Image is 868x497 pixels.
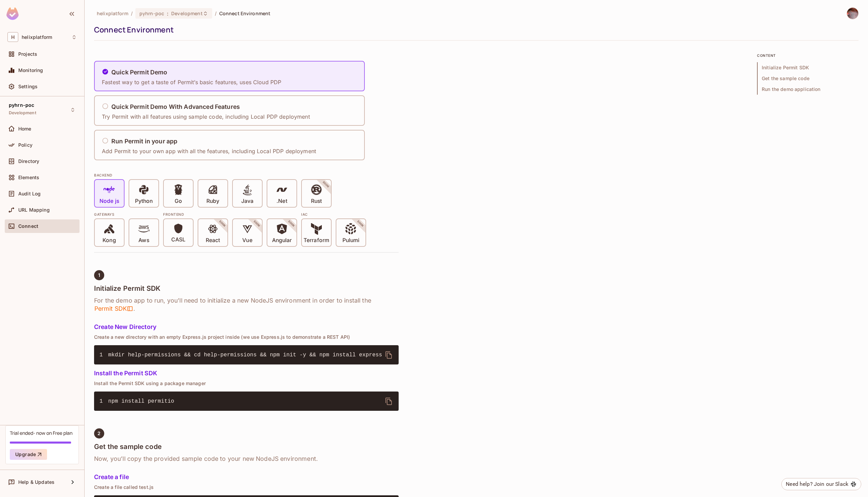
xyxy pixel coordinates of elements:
p: Angular [272,237,292,244]
span: 1 [99,351,108,359]
p: Ruby [206,198,219,205]
button: Upgrade [10,449,47,460]
span: Initialize Permit SDK [757,62,859,73]
span: Connect Environment [219,10,271,17]
span: SOON [313,171,339,198]
span: H [7,32,18,42]
p: Pulumi [342,237,359,244]
h4: Get the sample code [94,443,399,451]
span: Development [9,110,36,116]
span: the active workspace [97,10,128,17]
span: Audit Log [18,191,41,196]
h6: Now, you’ll copy the provided sample code to your new NodeJS environment. [94,455,399,463]
button: delete [381,347,397,363]
p: Fastest way to get a taste of Permit’s basic features, uses Cloud PDP [102,78,281,86]
p: Create a file called test.js [94,484,399,490]
p: content [757,53,859,58]
span: Settings [18,84,38,89]
span: Development [171,10,202,17]
h5: Create a file [94,474,399,480]
h5: Run Permit in your app [111,138,177,145]
p: Go [175,198,182,205]
p: Node js [99,198,119,205]
h5: Install the Permit SDK [94,370,399,377]
span: 2 [97,431,101,436]
p: .Net [276,198,287,205]
span: SOON [278,211,305,237]
span: Permit SDK [94,305,133,313]
span: SOON [209,211,236,237]
div: Need help? Join our Slack [786,480,848,488]
p: Vue [242,237,252,244]
div: IAC [301,212,366,217]
span: SOON [244,211,270,237]
span: Workspace: helixplatform [22,34,52,40]
div: Frontend [163,212,297,217]
span: : [166,11,169,16]
span: mkdir help-permissions && cd help-permissions && npm init -y && npm install express [108,352,382,358]
p: Add Permit to your own app with all the features, including Local PDP deployment [102,147,316,155]
span: pyhrn-poc [9,102,34,108]
span: 1 [99,397,108,405]
li: / [215,10,217,17]
li: / [131,10,133,17]
h4: Initialize Permit SDK [94,284,399,292]
span: Elements [18,175,39,180]
span: SOON [347,211,374,237]
div: Gateways [94,212,159,217]
span: Run the demo application [757,84,859,95]
h5: Create New Directory [94,324,399,330]
p: Terraform [304,237,329,244]
p: Rust [311,198,322,205]
button: delete [381,393,397,409]
div: Connect Environment [94,25,855,35]
span: Projects [18,51,37,57]
span: 1 [98,273,100,278]
p: CASL [171,236,185,243]
p: React [206,237,220,244]
p: Java [241,198,253,205]
span: Home [18,126,31,132]
img: SReyMgAAAABJRU5ErkJggg== [6,7,19,20]
span: Directory [18,159,39,164]
h5: Quick Permit Demo [111,69,168,76]
p: Create a new directory with an empty Express.js project inside (we use Express.js to demonstrate ... [94,334,399,340]
span: URL Mapping [18,207,50,213]
span: Connect [18,223,38,229]
p: Try Permit with all features using sample code, including Local PDP deployment [102,113,310,120]
div: Trial ended- now on Free plan [10,430,72,436]
span: Help & Updates [18,479,54,485]
div: BACKEND [94,172,399,178]
span: pyhrn-poc [139,10,164,17]
h6: For the demo app to run, you’ll need to initialize a new NodeJS environment in order to install t... [94,297,399,313]
span: Get the sample code [757,73,859,84]
span: Policy [18,142,32,148]
img: David Earl [847,8,858,19]
h5: Quick Permit Demo With Advanced Features [111,103,240,110]
span: npm install permitio [108,398,174,404]
p: Kong [103,237,116,244]
p: Aws [138,237,149,244]
p: Python [135,198,153,205]
p: Install the Permit SDK using a package manager [94,381,399,386]
span: Monitoring [18,68,43,73]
